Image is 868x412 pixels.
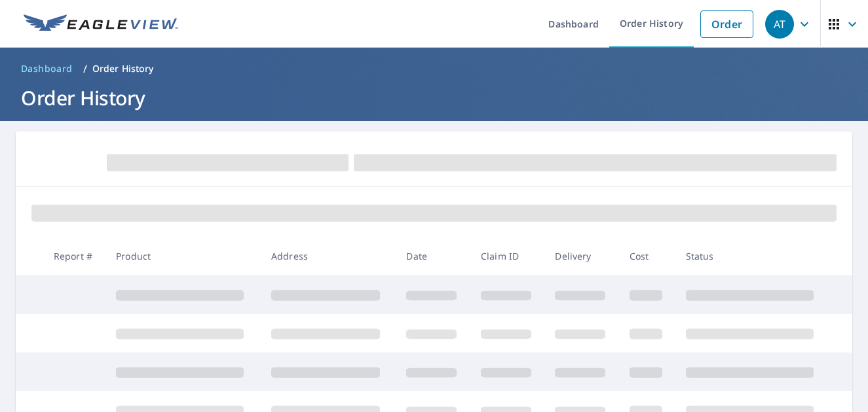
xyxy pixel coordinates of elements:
[700,10,753,38] a: Order
[24,14,178,34] img: EV Logo
[261,237,396,275] th: Address
[105,237,261,275] th: Product
[544,237,618,275] th: Delivery
[765,10,794,39] div: AT
[21,62,73,75] span: Dashboard
[92,62,154,75] p: Order History
[83,61,87,77] li: /
[16,58,78,79] a: Dashboard
[396,237,470,275] th: Date
[16,58,852,79] nav: breadcrumb
[619,237,675,275] th: Cost
[43,237,105,275] th: Report #
[470,237,544,275] th: Claim ID
[675,237,831,275] th: Status
[16,84,852,111] h1: Order History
